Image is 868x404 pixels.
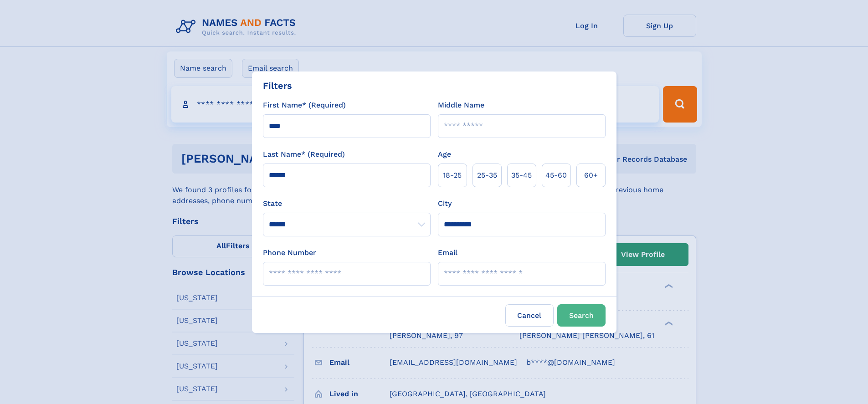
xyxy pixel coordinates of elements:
span: 60+ [584,170,598,181]
label: City [438,198,452,209]
span: 35‑45 [511,170,532,181]
label: Age [438,149,451,160]
label: First Name* (Required) [263,100,346,111]
span: 18‑25 [443,170,462,181]
label: Email [438,247,457,258]
label: Last Name* (Required) [263,149,345,160]
span: 45‑60 [545,170,567,181]
div: Filters [263,79,292,92]
label: Middle Name [438,100,484,111]
button: Search [557,304,606,327]
label: State [263,198,431,209]
label: Cancel [505,304,554,327]
span: 25‑35 [477,170,497,181]
label: Phone Number [263,247,316,258]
